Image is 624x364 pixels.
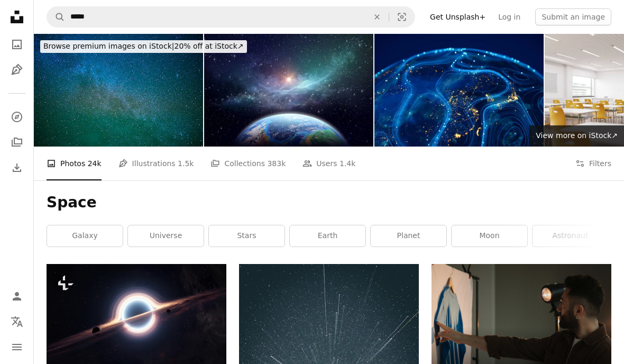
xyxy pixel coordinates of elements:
span: 1.4k [339,158,355,169]
a: an artist's impression of a black hole in space [47,310,226,319]
span: Browse premium images on iStock | [43,42,174,50]
img: Starry night in Norther part of India [34,34,203,147]
a: Browse premium images on iStock|20% off at iStock↗ [34,34,253,59]
a: Users 1.4k [302,147,355,180]
a: Log in / Sign up [6,286,27,307]
a: astronaut [533,225,608,247]
button: Submit an image [535,8,611,25]
img: Global Data Flow And Connectivity - East Asia (World Map Courtesy of NASA) [374,34,544,147]
a: Explore [6,106,27,128]
div: 20% off at iStock ↗ [40,40,247,53]
h1: Space [47,193,611,212]
button: Search Unsplash [47,7,65,27]
img: Exoplanet in deep space [204,34,373,147]
button: Language [6,311,27,332]
a: Download History [6,157,27,178]
a: Collections [6,132,27,153]
a: Get Unsplash+ [424,8,492,25]
button: Clear [365,7,389,27]
a: Photos [6,34,27,55]
a: Collections 383k [210,147,286,180]
a: Illustrations [6,59,27,80]
a: View more on iStock↗ [529,125,624,147]
a: stars [209,225,285,247]
button: Menu [6,336,27,358]
a: moon [452,225,527,247]
button: Filters [575,147,611,180]
a: earth [290,225,365,247]
a: Illustrations 1.5k [118,147,194,180]
a: Log in [492,8,527,25]
span: 383k [267,158,286,169]
a: universe [128,225,204,247]
a: planet [371,225,446,247]
form: Find visuals sitewide [47,6,415,28]
span: View more on iStock ↗ [536,131,618,140]
span: 1.5k [178,158,194,169]
button: Visual search [389,7,415,27]
a: galaxy [47,225,123,247]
